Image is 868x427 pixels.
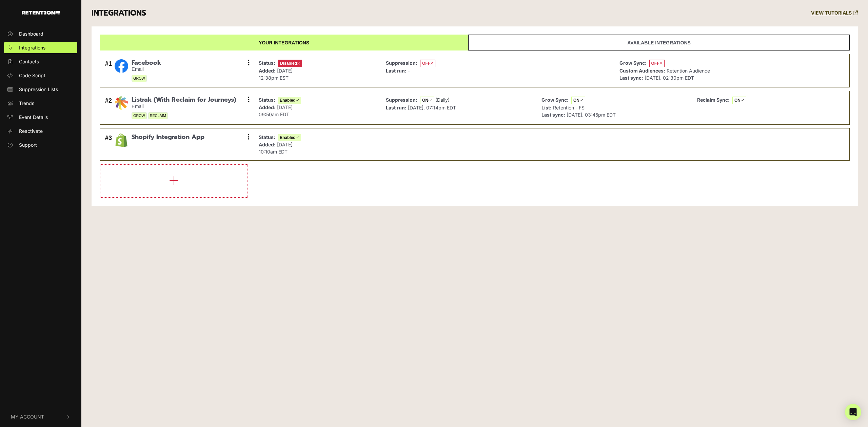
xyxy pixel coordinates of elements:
[115,134,128,147] img: Shopify Integration App
[571,97,585,104] span: ON
[115,96,128,109] img: Listrak (With Reclaim for Journeys)
[4,56,77,67] a: Contacts
[435,97,450,103] span: (Daily)
[4,111,77,123] a: Event Details
[541,105,552,110] strong: List:
[4,139,77,150] a: Support
[420,60,435,67] span: OFF
[619,75,643,81] strong: Last sync:
[11,413,44,420] span: My Account
[4,98,77,109] a: Trends
[4,28,77,39] a: Dashboard
[132,75,147,82] span: GROW
[645,75,694,81] span: [DATE]. 02:30pm EDT
[420,97,434,104] span: ON
[19,72,45,79] span: Code Script
[386,68,407,74] strong: Last run:
[132,134,204,141] span: Shopify Integration App
[732,97,746,104] span: ON
[667,68,710,74] span: Retention Audience
[92,8,146,18] h3: INTEGRATIONS
[408,68,410,74] span: -
[105,134,112,155] div: #3
[4,70,77,81] a: Code Script
[4,42,77,53] a: Integrations
[619,68,665,74] strong: Custom Audiences:
[19,141,37,148] span: Support
[132,59,161,67] span: Facebook
[408,105,456,110] span: [DATE]. 07:14pm EDT
[22,11,60,15] img: Retention.com
[811,10,858,16] a: VIEW TUTORIALS
[132,96,236,104] span: Listrak (With Reclaim for Journeys)
[19,58,39,65] span: Contacts
[697,97,730,103] strong: Reclaim Sync:
[259,142,293,155] span: [DATE] 10:10am EDT
[132,66,161,72] small: Email
[259,68,276,74] strong: Added:
[259,60,275,66] strong: Status:
[259,142,276,147] strong: Added:
[468,35,850,50] a: Available integrations
[132,112,147,119] span: GROW
[567,112,616,118] span: [DATE]. 03:45pm EDT
[278,97,301,104] span: Enabled
[649,60,665,67] span: OFF
[259,104,276,110] strong: Added:
[115,59,128,73] img: Facebook
[386,97,417,103] strong: Suppression:
[148,112,168,119] span: RECLAIM
[541,97,569,103] strong: Grow Sync:
[4,406,77,427] button: My Account
[278,134,301,141] span: Enabled
[19,114,48,121] span: Event Details
[4,125,77,137] a: Reactivate
[541,112,565,118] strong: Last sync:
[845,404,861,420] div: Open Intercom Messenger
[386,105,407,110] strong: Last run:
[259,97,275,103] strong: Status:
[553,105,585,110] span: Retention - FS
[278,60,302,67] span: Disabled
[259,134,275,140] strong: Status:
[4,84,77,95] a: Suppression Lists
[19,100,34,107] span: Trends
[105,59,112,82] div: #1
[619,60,647,66] strong: Grow Sync:
[105,96,112,119] div: #2
[386,60,417,66] strong: Suppression:
[19,127,43,135] span: Reactivate
[259,68,293,81] span: [DATE] 12:38pm EST
[132,104,236,109] small: Email
[19,86,58,93] span: Suppression Lists
[19,44,45,51] span: Integrations
[19,30,43,37] span: Dashboard
[100,35,468,50] a: Your integrations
